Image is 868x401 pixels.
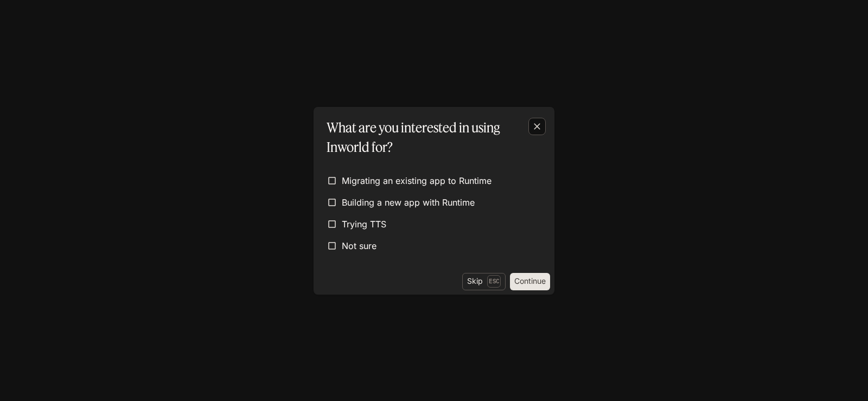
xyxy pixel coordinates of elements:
span: Migrating an existing app to Runtime [342,174,492,187]
button: SkipEsc [462,273,506,290]
span: Building a new app with Runtime [342,196,475,209]
button: Continue [510,273,550,290]
p: Esc [487,275,501,287]
span: Not sure [342,239,376,252]
p: What are you interested in using Inworld for? [327,118,537,157]
span: Trying TTS [342,218,386,231]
